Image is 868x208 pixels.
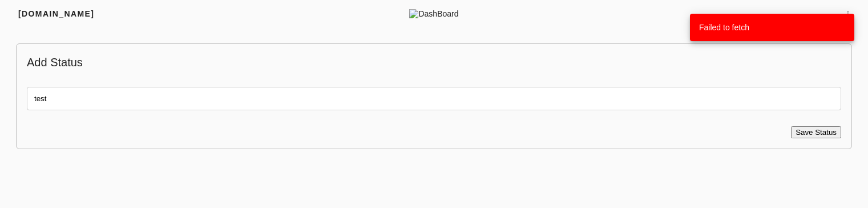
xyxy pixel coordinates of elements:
[27,54,841,71] p: Add Status
[409,9,418,18] img: dashboard.png
[405,8,463,19] span: DashBoard
[796,128,837,137] span: Save Status
[18,9,94,18] span: [DOMAIN_NAME]
[791,126,841,138] button: Save Status
[699,23,749,32] span: Failed to fetch
[27,87,841,110] input: Enter Status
